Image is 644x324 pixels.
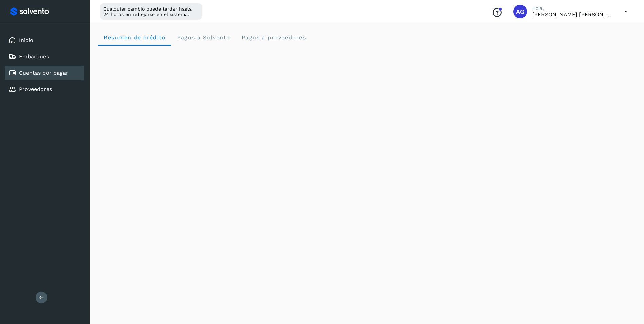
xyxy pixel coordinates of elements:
p: Hola, [532,5,614,11]
a: Inicio [19,37,33,43]
a: Cuentas por pagar [19,70,68,76]
a: Embarques [19,53,49,60]
span: Pagos a proveedores [241,34,306,41]
span: Resumen de crédito [103,34,166,41]
div: Cualquier cambio puede tardar hasta 24 horas en reflejarse en el sistema. [100,3,202,20]
div: Proveedores [5,82,84,97]
a: Proveedores [19,86,52,92]
div: Inicio [5,33,84,48]
div: Cuentas por pagar [5,66,84,80]
div: Embarques [5,49,84,64]
span: Pagos a Solvento [177,34,230,41]
p: Abigail Gonzalez Leon [532,11,614,18]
